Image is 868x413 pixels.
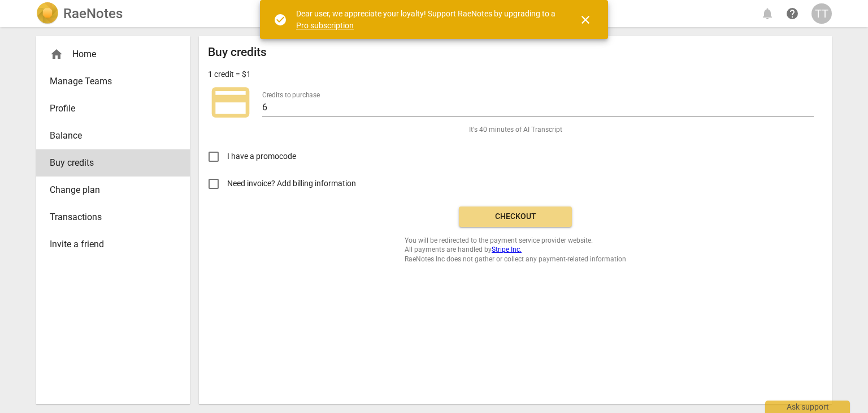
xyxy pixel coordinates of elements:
span: credit_card [208,80,253,125]
span: help [785,7,799,20]
a: Stripe Inc. [492,246,522,253]
span: home [50,48,63,61]
span: Need invoice? Add billing information [227,178,358,190]
span: Transactions [50,210,167,224]
p: 1 credit = $1 [208,68,251,80]
div: Home [36,41,190,68]
span: Invite a friend [50,238,167,251]
a: LogoRaeNotes [36,2,123,25]
a: Change plan [36,177,190,204]
a: Balance [36,122,190,149]
span: Change plan [50,183,167,197]
img: Logo [36,2,59,25]
span: You will be redirected to the payment service provider website. All payments are handled by RaeNo... [405,236,626,264]
button: TT [811,3,832,24]
div: Home [50,48,167,61]
a: Profile [36,95,190,122]
label: Credits to purchase [262,92,320,98]
button: Close [572,6,599,33]
a: Buy credits [36,149,190,177]
h2: RaeNotes [63,6,123,21]
span: check_circle [274,13,287,27]
a: Manage Teams [36,68,190,95]
span: It's 40 minutes of AI Transcript [469,125,562,135]
a: Invite a friend [36,231,190,258]
h2: Buy credits [208,45,267,59]
div: Dear user, we appreciate your loyalty! Support RaeNotes by upgrading to a [296,8,558,31]
span: Buy credits [50,156,167,170]
span: Manage Teams [50,75,167,88]
span: I have a promocode [227,150,296,162]
button: Checkout [459,206,572,227]
span: Profile [50,102,167,115]
a: Pro subscription [296,21,354,30]
span: Balance [50,129,167,143]
a: Help [782,3,802,24]
a: Transactions [36,204,190,231]
span: close [579,13,592,27]
div: Ask support [765,401,850,413]
span: Checkout [468,211,563,222]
